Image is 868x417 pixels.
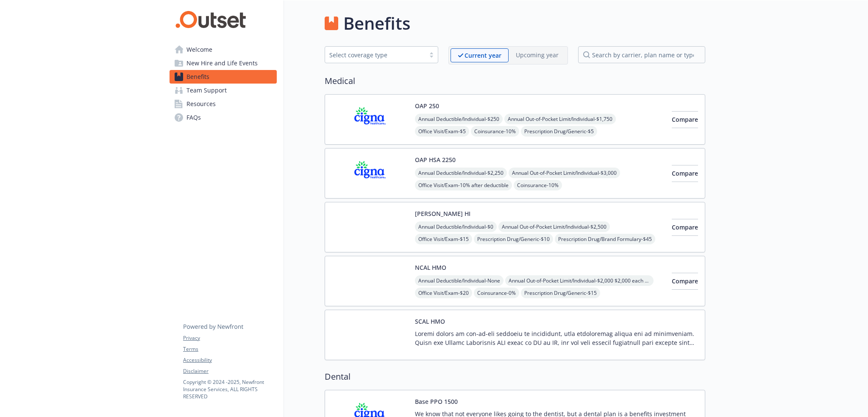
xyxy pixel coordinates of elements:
[415,168,507,178] span: Annual Deductible/Individual - $2,250
[332,209,408,245] img: Kaiser Permanente of Hawaii carrier logo
[672,223,698,231] span: Compare
[186,97,216,111] span: Resources
[183,345,276,353] a: Terms
[415,155,456,164] button: OAP HSA 2250
[516,50,559,59] p: Upcoming year
[186,70,209,84] span: Benefits
[672,111,698,128] button: Compare
[672,277,698,285] span: Compare
[332,101,408,137] img: CIGNA carrier logo
[415,263,446,272] button: NCAL HMO
[672,169,698,177] span: Compare
[170,84,277,97] a: Team Support
[186,56,258,70] span: New Hire and Life Events
[183,367,276,375] a: Disclaimer
[332,317,408,353] img: Kaiser Permanente Insurance Company carrier logo
[415,114,503,124] span: Annual Deductible/Individual - $250
[415,180,512,190] span: Office Visit/Exam - 10% after deductible
[325,370,705,383] h2: Dental
[332,263,408,299] img: Kaiser Permanente Insurance Company carrier logo
[672,115,698,123] span: Compare
[474,288,519,298] span: Coinsurance - 0%
[170,56,277,70] a: New Hire and Life Events
[415,288,472,298] span: Office Visit/Exam - $20
[183,356,276,364] a: Accessibility
[325,75,705,87] h2: Medical
[183,334,276,342] a: Privacy
[343,11,410,36] h1: Benefits
[415,221,497,232] span: Annual Deductible/Individual - $0
[415,209,470,218] button: [PERSON_NAME] HI
[415,329,698,347] p: Loremi dolors am con-ad-eli seddoeiu te incididunt, utla etdoloremag aliqua eni ad minimveniam. Q...
[415,101,439,110] button: OAP 250
[474,234,553,244] span: Prescription Drug/Generic - $10
[509,168,620,178] span: Annual Out-of-Pocket Limit/Individual - $3,000
[415,317,445,326] button: SCAL HMO
[471,126,519,137] span: Coinsurance - 10%
[498,221,610,232] span: Annual Out-of-Pocket Limit/Individual - $2,500
[672,219,698,236] button: Compare
[415,234,472,244] span: Office Visit/Exam - $15
[504,114,616,124] span: Annual Out-of-Pocket Limit/Individual - $1,750
[329,50,421,59] div: Select coverage type
[183,378,276,400] p: Copyright © 2024 - 2025 , Newfront Insurance Services, ALL RIGHTS RESERVED
[465,51,501,60] p: Current year
[170,97,277,111] a: Resources
[170,43,277,56] a: Welcome
[521,126,597,137] span: Prescription Drug/Generic - $5
[186,43,212,56] span: Welcome
[672,273,698,290] button: Compare
[415,275,504,286] span: Annual Deductible/Individual - None
[555,234,655,244] span: Prescription Drug/Brand Formulary - $45
[514,180,562,190] span: Coinsurance - 10%
[186,111,201,124] span: FAQs
[332,155,408,191] img: CIGNA carrier logo
[170,111,277,124] a: FAQs
[509,48,566,62] span: Upcoming year
[186,84,227,97] span: Team Support
[415,126,469,137] span: Office Visit/Exam - $5
[521,288,600,298] span: Prescription Drug/Generic - $15
[672,165,698,182] button: Compare
[415,397,458,406] button: Base PPO 1500
[170,70,277,84] a: Benefits
[578,46,705,63] input: search by carrier, plan name or type
[505,275,654,286] span: Annual Out-of-Pocket Limit/Individual - $2,000 $2,000 each member in a family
